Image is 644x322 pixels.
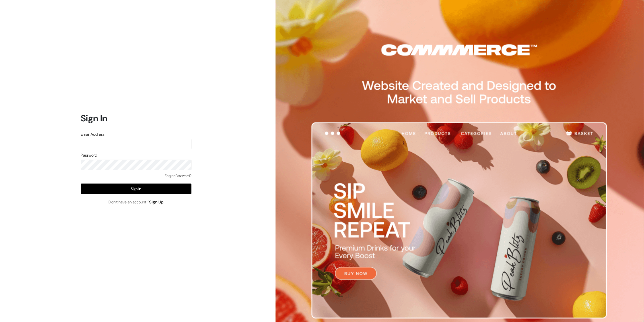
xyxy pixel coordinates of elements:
h1: Sign In [81,113,191,124]
button: Sign In [81,184,191,194]
label: Password [81,152,97,158]
span: Don’t have an account ? [108,199,164,205]
a: Forgot Password? [165,173,191,178]
a: Sign Up [149,199,164,205]
label: Email Address [81,131,104,137]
